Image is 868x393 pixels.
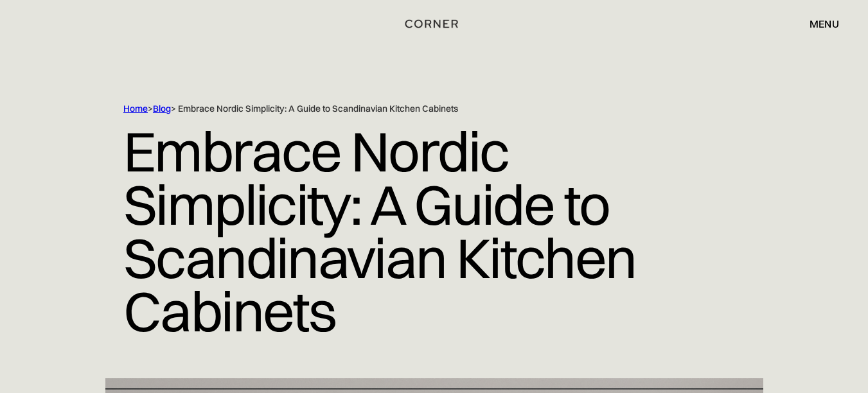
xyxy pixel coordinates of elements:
a: Blog [153,103,171,114]
div: menu [797,13,839,35]
h1: Embrace Nordic Simplicity: A Guide to Scandinavian Kitchen Cabinets [123,115,745,348]
div: > > Embrace Nordic Simplicity: A Guide to Scandinavian Kitchen Cabinets [123,103,727,115]
a: home [405,15,464,32]
a: Home [123,103,148,114]
div: menu [810,19,839,29]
